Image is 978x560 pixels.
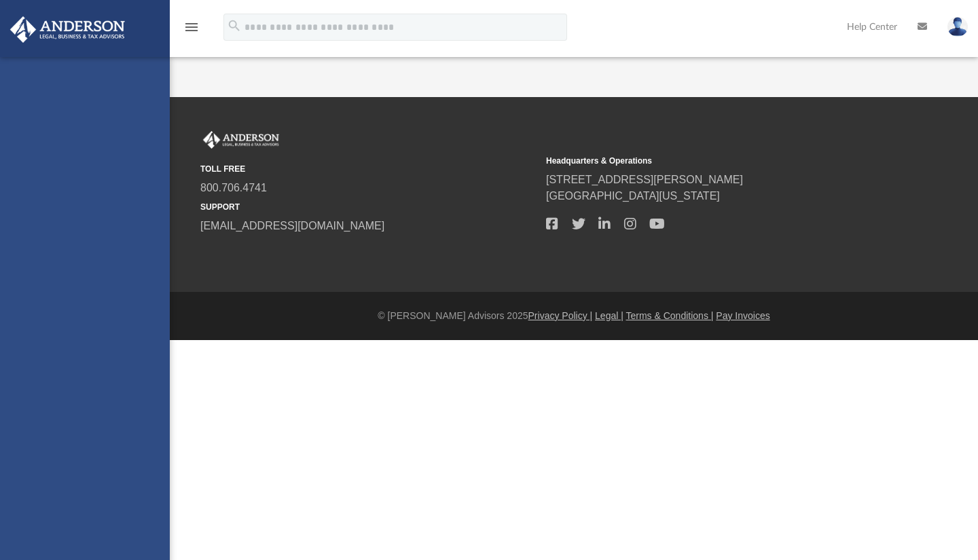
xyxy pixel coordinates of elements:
[546,174,743,185] a: [STREET_ADDRESS][PERSON_NAME]
[595,310,623,321] a: Legal |
[227,18,242,33] i: search
[6,16,129,43] img: Anderson Advisors Platinum Portal
[528,310,593,321] a: Privacy Policy |
[200,220,384,231] a: [EMAIL_ADDRESS][DOMAIN_NAME]
[183,19,200,35] i: menu
[200,201,537,213] small: SUPPORT
[947,17,968,37] img: User Pic
[200,163,537,175] small: TOLL FREE
[716,310,769,321] a: Pay Invoices
[200,182,267,193] a: 800.706.4741
[170,309,978,323] div: © [PERSON_NAME] Advisors 2025
[183,26,200,35] a: menu
[626,310,714,321] a: Terms & Conditions |
[546,155,882,167] small: Headquarters & Operations
[200,131,282,149] img: Anderson Advisors Platinum Portal
[546,190,720,202] a: [GEOGRAPHIC_DATA][US_STATE]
